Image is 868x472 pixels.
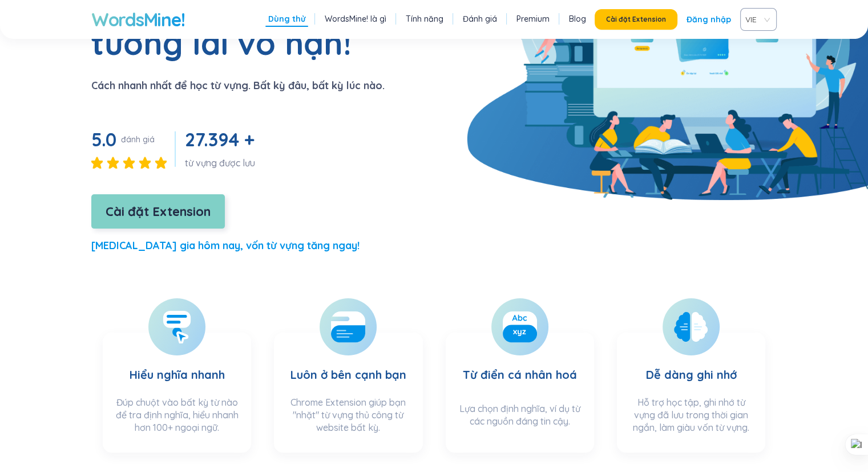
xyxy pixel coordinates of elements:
a: Đăng nhập [687,9,731,30]
span: Cài đặt Extension [106,202,211,222]
div: từ vựng được lưu [185,157,259,169]
h3: Hiểu nghĩa nhanh [130,344,225,390]
h3: Luôn ở bên cạnh bạn [290,344,406,390]
div: Chrome Extension giúp bạn "nhặt" từ vựng thủ công từ website bất kỳ. [285,396,411,441]
a: Tính năng [406,13,443,25]
span: 27.394 + [185,128,254,151]
h3: Dễ dàng ghi nhớ [645,344,736,390]
div: Lựa chọn định nghĩa, ví dụ từ các nguồn đáng tin cậy. [457,402,583,441]
a: WordsMine! [91,8,184,31]
span: 5.0 [91,128,116,151]
button: Cài đặt Extension [91,194,225,229]
div: đánh giá [121,134,155,145]
p: Cách nhanh nhất để học từ vựng. Bất kỳ đâu, bất kỳ lúc nào. [91,78,385,94]
span: Cài đặt Extension [606,15,666,24]
a: WordsMine! là gì [325,13,386,25]
p: [MEDICAL_DATA] gia hôm nay, vốn từ vựng tăng ngay! [91,238,360,254]
button: Cài đặt Extension [595,9,677,30]
div: Hỗ trợ học tập, ghi nhớ từ vựng đã lưu trong thời gian ngắn, làm giàu vốn từ vựng. [628,396,754,441]
span: VIE [745,11,767,28]
a: Blog [569,13,586,25]
a: Cài đặt Extension [91,207,225,218]
a: Đánh giá [463,13,497,25]
a: Dùng thử [268,13,305,25]
div: Đúp chuột vào bất kỳ từ nào để tra định nghĩa, hiểu nhanh hơn 100+ ngoại ngữ. [114,396,240,441]
h3: Từ điển cá nhân hoá [463,344,577,397]
a: Premium [516,13,550,25]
